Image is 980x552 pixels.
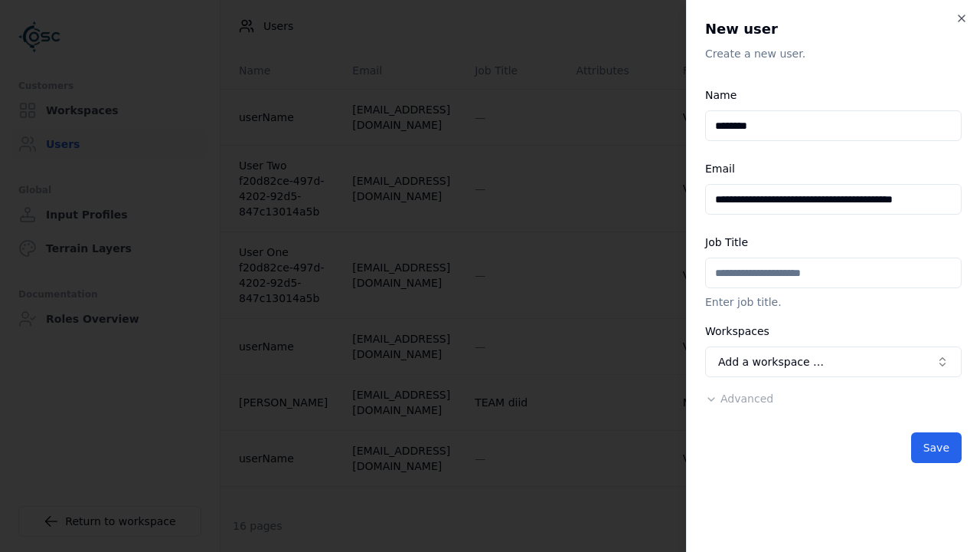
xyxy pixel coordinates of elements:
[705,18,962,40] h2: New user
[705,391,773,406] button: Advanced
[911,432,962,463] button: Save
[705,325,769,337] label: Workspaces
[705,294,962,310] p: Enter job title.
[720,393,773,405] span: Advanced
[705,89,737,101] label: Name
[705,46,962,61] p: Create a new user.
[705,163,735,175] label: Email
[705,236,748,248] label: Job Title
[718,354,824,370] span: Add a workspace …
